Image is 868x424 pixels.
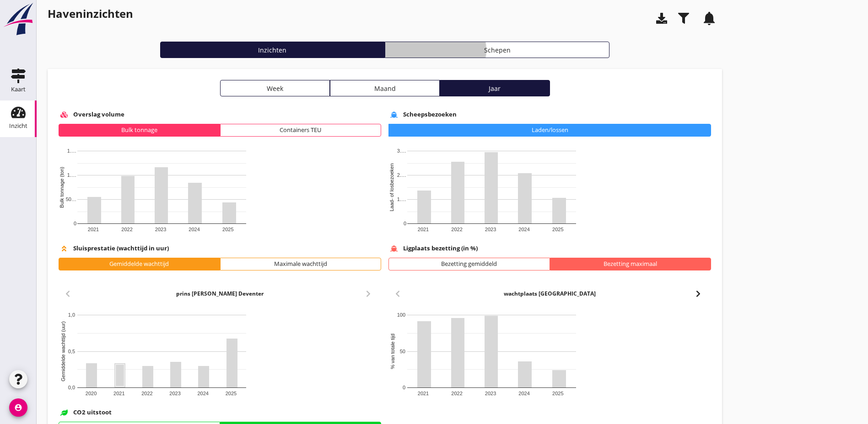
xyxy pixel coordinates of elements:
[74,221,76,226] text: 0
[220,124,382,137] button: Containers TEU
[451,227,462,232] text: 2022
[397,196,406,202] text: 1.…
[397,172,406,178] text: 2.…
[88,227,99,232] text: 2021
[330,80,440,96] button: Maand
[63,126,216,135] div: Bulk tonnage
[397,312,405,318] text: 100
[451,391,462,396] text: 2022
[388,124,711,137] button: Laden/lossen
[169,391,180,396] text: 2023
[63,260,216,269] div: Gemiddelde wachttijd
[403,110,457,119] b: Scheepsbezoeken
[59,146,246,238] svg: Een diagram.
[224,84,326,93] div: Week
[444,84,545,93] div: Jaar
[197,391,208,396] text: 2024
[86,391,97,396] text: 2020
[388,310,576,402] svg: Een diagram.
[220,80,330,96] button: Week
[73,244,169,253] b: Sluisprestatie (wachttijd in uur)
[226,391,237,396] text: 2025
[224,126,377,135] div: Containers TEU
[73,408,112,417] b: CO2 uitstoot
[11,86,26,92] div: Kaart
[554,260,707,269] div: Bezetting maximaal
[518,391,529,396] text: 2024
[141,391,152,396] text: 2022
[390,334,395,369] text: % van totale tijd
[485,227,496,232] text: 2023
[404,221,406,226] text: 0
[68,312,75,318] text: 1,0
[418,227,429,232] text: 2021
[220,258,382,270] button: Maximale wachttijd
[388,258,550,270] button: Bezetting gemiddeld
[385,42,609,58] button: Schepen
[518,227,529,232] text: 2024
[176,290,264,297] b: prins [PERSON_NAME] Deventer
[334,84,436,93] div: Maand
[388,146,576,238] svg: Een diagram.
[504,290,596,297] b: wachtplaats [GEOGRAPHIC_DATA]
[155,227,166,232] text: 2023
[67,172,76,178] text: 1.…
[552,391,563,396] text: 2025
[59,258,220,270] button: Gemiddelde wachttijd
[164,45,381,55] div: Inzichten
[73,110,124,119] b: Overslag volume
[403,244,478,253] b: Ligplaats bezetting (in %)
[397,148,406,154] text: 3.…
[9,398,27,417] i: account_circle
[66,196,76,202] text: 50…
[552,227,563,232] text: 2025
[485,391,496,396] text: 2023
[393,260,546,269] div: Bezetting gemiddeld
[389,45,605,55] div: Schepen
[389,163,394,211] text: Laad- of losbezoeken
[68,349,75,354] text: 0,5
[9,123,27,129] div: Inzicht
[121,227,132,232] text: 2022
[189,227,199,232] text: 2024
[113,391,124,396] text: 2021
[696,5,722,31] i: notifications
[2,2,35,36] img: logo-small.a267ee39.svg
[68,385,75,390] text: 0,0
[48,5,133,35] h1: Haveninzichten
[67,148,76,154] text: 1.…
[440,80,550,96] button: Jaar
[59,167,65,208] text: Bulk tonnage (ton)
[59,124,220,137] button: Bulk tonnage
[224,260,377,269] div: Maximale wachttijd
[393,126,707,135] div: Laden/lossen
[160,42,385,58] button: Inzichten
[400,349,405,354] text: 50
[403,385,405,390] text: 0
[222,227,233,232] text: 2025
[60,321,66,381] text: Gemiddelde wachttijd (uur)
[550,258,712,270] button: Bezetting maximaal
[59,310,246,402] svg: Een diagram.
[418,391,429,396] text: 2021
